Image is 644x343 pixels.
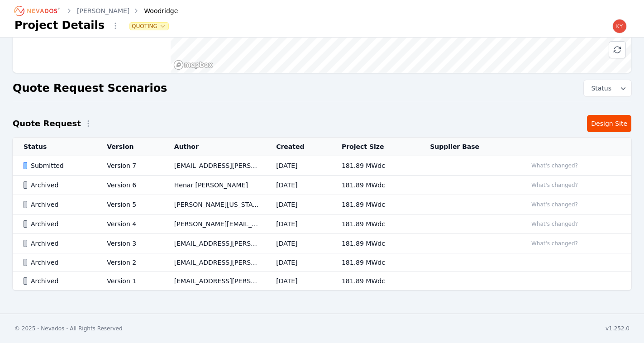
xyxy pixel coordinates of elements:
[419,138,516,156] th: Supplier Base
[527,180,582,190] button: What's changed?
[13,214,631,234] tr: ArchivedVersion 4[PERSON_NAME][EMAIL_ADDRESS][DOMAIN_NAME][DATE]181.89 MWdcWhat's changed?
[24,219,91,229] div: Archived
[24,258,91,267] div: Archived
[163,214,265,234] td: [PERSON_NAME][EMAIL_ADDRESS][DOMAIN_NAME]
[163,176,265,195] td: Henar [PERSON_NAME]
[77,6,129,15] a: [PERSON_NAME]
[265,253,331,272] td: [DATE]
[163,195,265,214] td: [PERSON_NAME][US_STATE]
[130,23,168,30] button: Quoting
[331,214,419,234] td: 181.89 MWdc
[13,195,631,214] tr: ArchivedVersion 5[PERSON_NAME][US_STATE][DATE]181.89 MWdcWhat's changed?
[163,234,265,253] td: [EMAIL_ADDRESS][PERSON_NAME][DOMAIN_NAME]
[331,176,419,195] td: 181.89 MWdc
[331,253,419,272] td: 181.89 MWdc
[13,156,631,176] tr: SubmittedVersion 7[EMAIL_ADDRESS][PERSON_NAME][DOMAIN_NAME][DATE]181.89 MWdcWhat's changed?
[331,138,419,156] th: Project Size
[96,214,163,234] td: Version 4
[173,60,213,70] a: Mapbox homepage
[265,214,331,234] td: [DATE]
[527,200,582,210] button: What's changed?
[265,272,331,291] td: [DATE]
[331,272,419,291] td: 181.89 MWdc
[163,156,265,176] td: [EMAIL_ADDRESS][PERSON_NAME][DOMAIN_NAME]
[96,253,163,272] td: Version 2
[96,195,163,214] td: Version 5
[13,234,631,253] tr: ArchivedVersion 3[EMAIL_ADDRESS][PERSON_NAME][DOMAIN_NAME][DATE]181.89 MWdcWhat's changed?
[24,161,91,170] div: Submitted
[265,176,331,195] td: [DATE]
[14,18,105,33] h1: Project Details
[24,200,91,209] div: Archived
[606,325,630,332] div: v1.252.0
[265,156,331,176] td: [DATE]
[96,272,163,291] td: Version 1
[13,253,631,272] tr: ArchivedVersion 2[EMAIL_ADDRESS][PERSON_NAME][DOMAIN_NAME][DATE]181.89 MWdc
[14,4,178,18] nav: Breadcrumb
[612,19,627,33] img: kyle.macdougall@nevados.solar
[96,156,163,176] td: Version 7
[163,253,265,272] td: [EMAIL_ADDRESS][PERSON_NAME][DOMAIN_NAME]
[24,276,91,286] div: Archived
[96,176,163,195] td: Version 6
[265,138,331,156] th: Created
[527,238,582,248] button: What's changed?
[131,6,178,15] div: Woodridge
[527,161,582,171] button: What's changed?
[331,234,419,253] td: 181.89 MWdc
[14,325,123,332] div: © 2025 - Nevados - All Rights Reserved
[24,239,91,248] div: Archived
[13,81,167,95] h2: Quote Request Scenarios
[163,272,265,291] td: [EMAIL_ADDRESS][PERSON_NAME][DOMAIN_NAME]
[13,138,96,156] th: Status
[96,138,163,156] th: Version
[527,219,582,229] button: What's changed?
[13,176,631,195] tr: ArchivedVersion 6Henar [PERSON_NAME][DATE]181.89 MWdcWhat's changed?
[163,138,265,156] th: Author
[13,272,631,291] tr: ArchivedVersion 1[EMAIL_ADDRESS][PERSON_NAME][DOMAIN_NAME][DATE]181.89 MWdc
[584,80,631,96] button: Status
[331,195,419,214] td: 181.89 MWdc
[587,115,631,132] a: Design Site
[265,195,331,214] td: [DATE]
[96,234,163,253] td: Version 3
[24,181,91,190] div: Archived
[331,156,419,176] td: 181.89 MWdc
[13,117,81,130] h2: Quote Request
[265,234,331,253] td: [DATE]
[587,84,611,93] span: Status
